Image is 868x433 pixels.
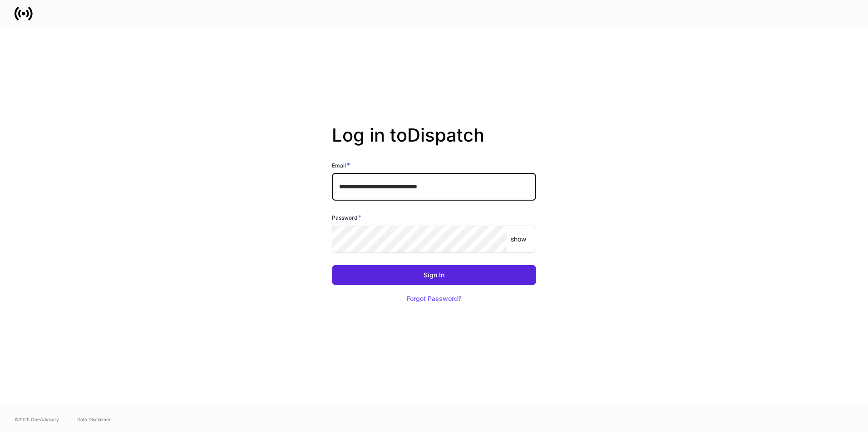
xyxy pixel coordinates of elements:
p: show [511,235,526,244]
button: Forgot Password? [395,289,473,309]
button: Sign In [332,265,536,285]
span: © 2025 OneAdvisory [15,416,59,423]
h6: Email [332,161,350,170]
div: Forgot Password? [407,295,461,302]
a: Data Disclaimer [77,416,111,423]
h2: Log in to Dispatch [332,124,536,161]
h6: Password [332,213,361,222]
div: Sign In [424,272,444,278]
